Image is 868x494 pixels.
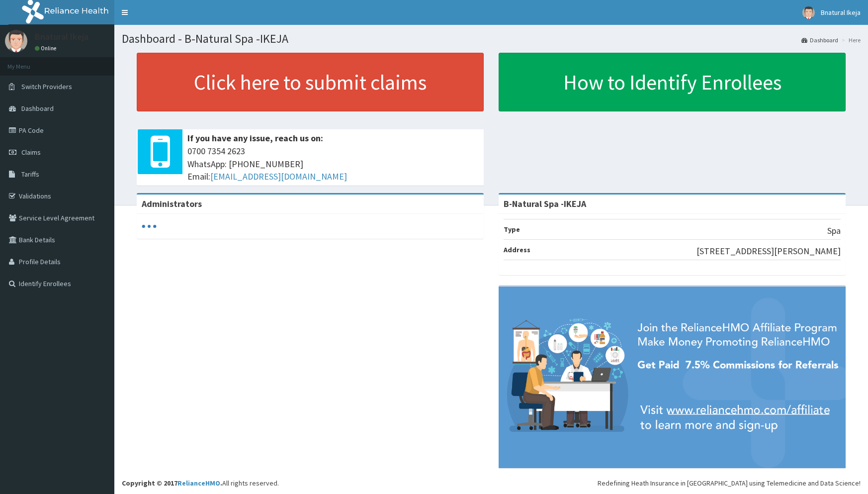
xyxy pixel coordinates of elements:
[504,225,520,234] b: Type
[499,53,846,111] a: How to Identify Enrollees
[142,219,157,234] svg: audio-loading
[122,479,222,488] strong: Copyright © 2017 .
[504,245,530,254] b: Address
[187,145,479,183] span: 0700 7354 2623 WhatsApp: [PHONE_NUMBER] Email:
[122,32,861,45] h1: Dashboard - B-Natural Spa -IKEJA
[21,148,41,157] span: Claims
[696,245,841,258] p: [STREET_ADDRESS][PERSON_NAME]
[504,198,586,209] strong: B-Natural Spa -IKEJA
[35,32,88,41] p: Bnatural Ikeja
[5,30,27,52] img: User Image
[21,104,54,113] span: Dashboard
[21,82,72,91] span: Switch Providers
[35,45,59,52] a: Online
[802,6,815,19] img: User Image
[142,198,202,209] b: Administrators
[801,36,838,44] a: Dashboard
[499,287,846,468] img: provider-team-banner.png
[21,170,39,179] span: Tariffs
[839,36,861,44] li: Here
[210,171,347,182] a: [EMAIL_ADDRESS][DOMAIN_NAME]
[177,479,220,488] a: RelianceHMO
[827,224,841,237] p: Spa
[187,132,323,144] b: If you have any issue, reach us on:
[821,8,861,17] span: Bnatural Ikeja
[598,478,861,488] div: Redefining Heath Insurance in [GEOGRAPHIC_DATA] using Telemedicine and Data Science!
[137,53,484,111] a: Click here to submit claims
